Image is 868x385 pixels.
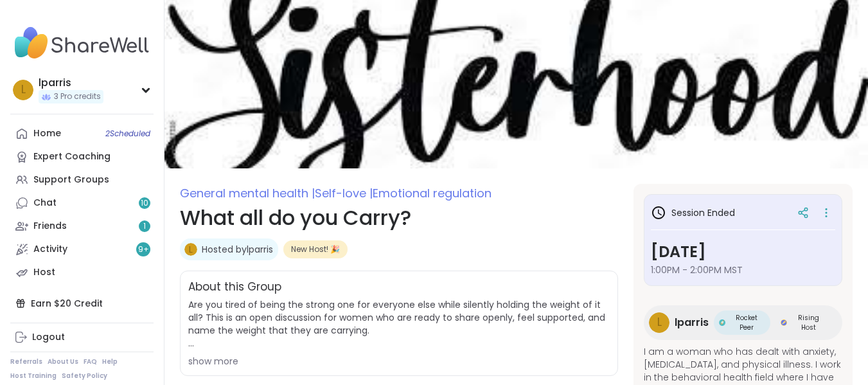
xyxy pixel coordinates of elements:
span: General mental health | [180,185,315,201]
span: 10 [141,198,148,209]
img: Rising Host [781,319,787,326]
span: l [21,82,26,98]
span: 2 Scheduled [105,129,150,139]
div: Activity [33,243,67,256]
div: New Host! 🎉 [283,240,348,258]
h3: [DATE] [651,240,835,264]
span: Are you tired of being the strong one for everyone else while silently holding the weight of it a... [188,298,610,350]
span: Emotional regulation [373,185,492,201]
a: Chat10 [10,192,154,215]
div: show more [188,355,610,368]
a: Host Training [10,372,57,381]
h3: Session Ended [651,205,735,220]
span: 9 + [138,244,149,255]
span: 1 [143,221,146,232]
div: Home [33,127,61,140]
a: Hosted bylparris [202,243,273,256]
div: Chat [33,197,57,210]
div: Expert Coaching [33,150,111,163]
img: ShareWell Nav Logo [10,21,154,66]
a: About Us [48,357,78,366]
a: Home2Scheduled [10,122,154,145]
a: Host [10,261,154,284]
a: Activity9+ [10,238,154,261]
span: 1:00PM - 2:00PM MST [651,264,835,276]
a: Expert Coaching [10,145,154,168]
img: Rocket Peer [719,319,725,326]
span: l [657,314,662,331]
a: Referrals [10,357,42,366]
span: l [189,243,193,256]
h2: About this Group [188,279,281,296]
span: Rising Host [790,313,827,332]
div: lparris [39,76,103,90]
span: 3 Pro credits [54,91,101,102]
a: Friends1 [10,215,154,238]
a: Support Groups [10,168,154,192]
a: FAQ [84,357,97,366]
span: lparris [675,315,709,330]
div: Support Groups [33,174,109,186]
div: Earn $20 Credit [10,292,154,315]
div: Logout [32,331,65,344]
a: Safety Policy [62,372,107,381]
span: Rocket Peer [728,313,765,332]
a: llparrisRocket PeerRocket PeerRising HostRising Host [644,305,842,340]
a: Help [102,357,118,366]
div: Host [33,266,55,279]
div: Friends [33,220,67,233]
span: Self-love | [315,185,373,201]
h1: What all do you Carry? [180,202,618,233]
a: Logout [10,326,154,349]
